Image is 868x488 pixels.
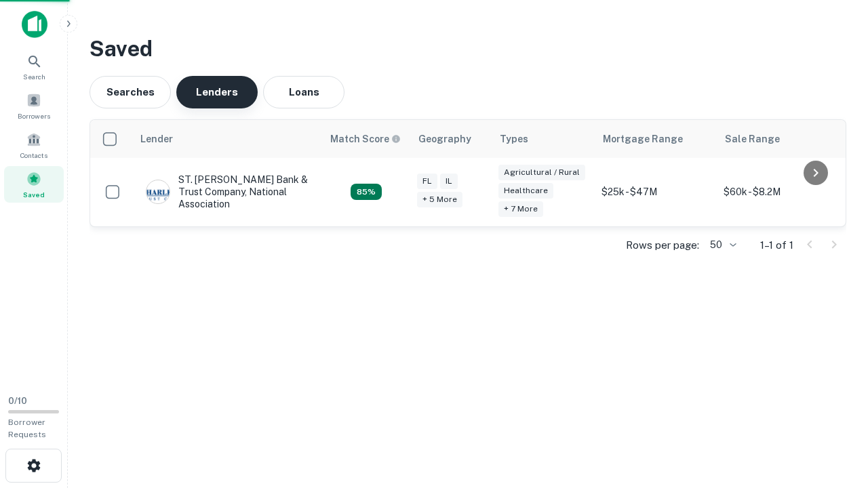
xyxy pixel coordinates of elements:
div: IL [440,174,458,189]
div: Types [500,131,528,147]
a: Saved [4,166,64,203]
span: 0 / 10 [8,396,27,406]
h3: Saved [90,33,846,65]
div: + 5 more [417,192,462,207]
div: Healthcare [498,183,553,199]
td: $25k - $47M [595,158,717,226]
div: ST. [PERSON_NAME] Bank & Trust Company, National Association [146,174,309,211]
div: Sale Range [725,131,780,147]
th: Types [492,120,595,158]
div: Geography [418,131,471,147]
span: Contacts [20,150,47,161]
div: Lender [140,131,173,147]
div: Mortgage Range [603,131,683,147]
span: Search [23,71,45,82]
span: Saved [23,189,45,200]
th: Lender [132,120,322,158]
a: Contacts [4,127,64,163]
a: Borrowers [4,87,64,124]
button: Lenders [176,76,258,108]
button: Searches [90,76,171,108]
span: Borrowers [18,110,50,121]
th: Mortgage Range [595,120,717,158]
a: Search [4,48,64,85]
p: Rows per page: [626,237,699,253]
th: Sale Range [717,120,839,158]
th: Capitalize uses an advanced AI algorithm to match your search with the best lender. The match sco... [322,120,410,158]
iframe: Chat Widget [800,380,868,445]
img: picture [146,180,170,203]
button: Loans [263,76,344,108]
div: FL [417,174,437,189]
div: 50 [705,235,738,255]
th: Geography [410,120,492,158]
td: $60k - $8.2M [717,158,839,226]
div: Capitalize uses an advanced AI algorithm to match your search with the best lender. The match sco... [330,131,401,146]
h6: Match Score [330,131,398,146]
div: Capitalize uses an advanced AI algorithm to match your search with the best lender. The match sco... [351,184,382,200]
p: 1–1 of 1 [760,237,793,253]
div: + 7 more [498,201,543,217]
div: Agricultural / Rural [498,165,585,180]
span: Borrower Requests [8,418,46,439]
img: capitalize-icon.png [22,11,47,38]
